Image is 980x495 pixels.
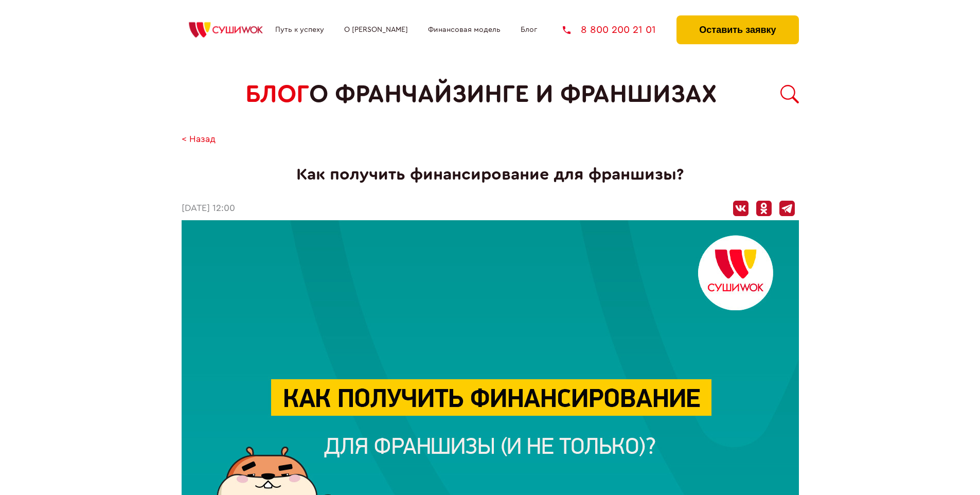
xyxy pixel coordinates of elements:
a: Путь к успеху [275,26,324,34]
a: 8 800 200 21 01 [563,25,656,35]
span: 8 800 200 21 01 [581,25,656,35]
time: [DATE] 12:00 [182,203,235,214]
h1: Как получить финансирование для франшизы? [182,165,799,184]
span: БЛОГ [245,80,309,109]
a: < Назад [182,134,216,145]
a: Финансовая модель [428,26,501,34]
span: о франчайзинге и франшизах [309,80,717,109]
a: Блог [521,26,537,34]
button: Оставить заявку [676,15,798,44]
a: О [PERSON_NAME] [344,26,408,34]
